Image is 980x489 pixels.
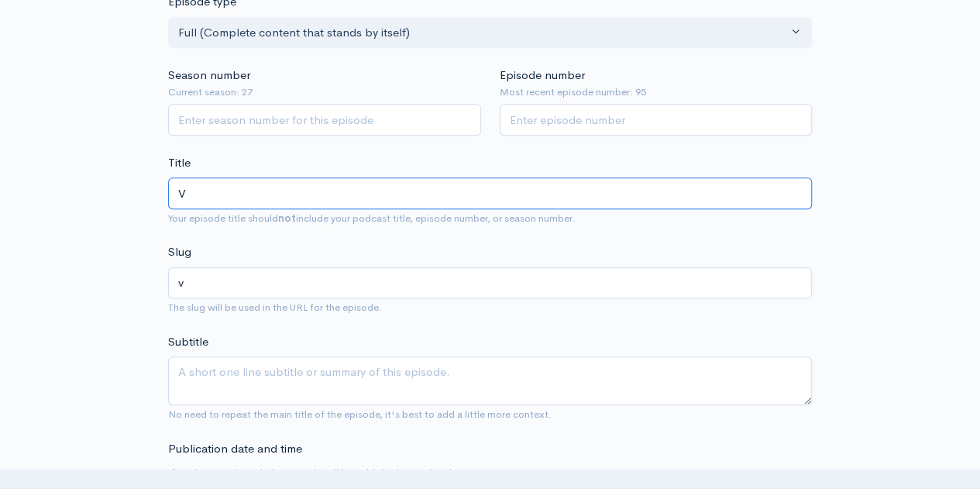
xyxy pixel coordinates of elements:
strong: not [278,212,296,225]
small: Current season: 27 [168,84,481,100]
label: Episode number [500,67,585,84]
input: title-of-episode [168,267,812,299]
input: Enter season number for this episode [168,104,481,136]
div: Full (Complete content that stands by itself) [178,24,788,42]
label: Subtitle [168,333,208,351]
small: If no date is selected, the episode will be published immediately. [168,466,459,479]
button: Full (Complete content that stands by itself) [168,17,812,49]
input: Enter episode number [500,104,813,136]
label: Publication date and time [168,440,302,458]
small: Most recent episode number: 95 [500,84,813,100]
label: Season number [168,67,250,84]
label: Slug [168,243,191,261]
small: Your episode title should include your podcast title, episode number, or season number. [168,212,576,225]
input: What is the episode's title? [168,177,812,209]
small: The slug will be used in the URL for the episode. [168,301,382,314]
small: No need to repeat the main title of the episode, it's best to add a little more context. [168,408,552,421]
label: Title [168,154,191,172]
